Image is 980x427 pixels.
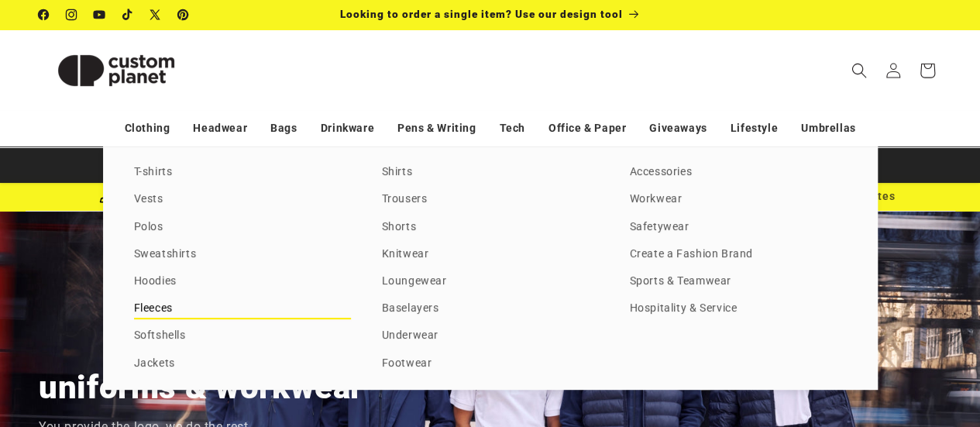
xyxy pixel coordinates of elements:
[270,115,297,142] a: Bags
[382,353,599,374] a: Footwear
[340,8,623,20] span: Looking to order a single item? Use our design tool
[321,115,374,142] a: Drinkware
[801,115,855,142] a: Umbrellas
[134,162,351,183] a: T-shirts
[721,260,980,427] iframe: Chat Widget
[33,29,200,111] a: Custom Planet
[382,298,599,319] a: Baselayers
[193,115,247,142] a: Headwear
[630,217,847,238] a: Safetywear
[382,244,599,265] a: Knitwear
[548,115,626,142] a: Office & Paper
[134,298,351,319] a: Fleeces
[134,353,351,374] a: Jackets
[134,325,351,346] a: Softshells
[125,115,170,142] a: Clothing
[382,162,599,183] a: Shirts
[382,325,599,346] a: Underwear
[731,115,778,142] a: Lifestyle
[630,271,847,292] a: Sports & Teamwear
[39,367,363,408] h2: uniforms & workwear
[382,189,599,210] a: Trousers
[134,189,351,210] a: Vests
[630,244,847,265] a: Create a Fashion Brand
[842,53,876,88] summary: Search
[397,115,476,142] a: Pens & Writing
[134,271,351,292] a: Hoodies
[134,217,351,238] a: Polos
[630,162,847,183] a: Accessories
[134,244,351,265] a: Sweatshirts
[39,36,194,105] img: Custom Planet
[499,115,524,142] a: Tech
[630,298,847,319] a: Hospitality & Service
[649,115,707,142] a: Giveaways
[382,217,599,238] a: Shorts
[630,189,847,210] a: Workwear
[382,271,599,292] a: Loungewear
